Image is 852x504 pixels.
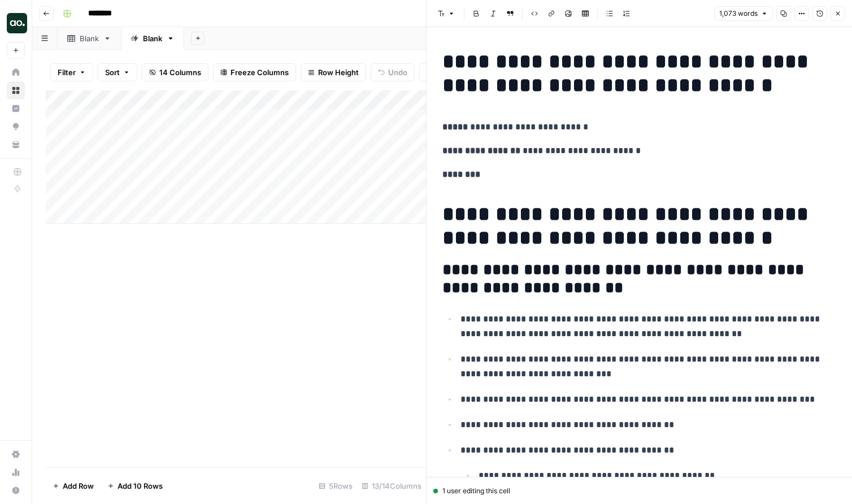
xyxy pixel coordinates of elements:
button: Add Row [46,477,101,495]
span: Row Height [318,67,359,78]
span: Add 10 Rows [118,480,163,492]
button: Workspace: AirOps Builders [7,9,25,37]
button: Help + Support [7,481,25,499]
button: Sort [98,63,137,81]
a: Blank [58,27,121,50]
a: Opportunities [7,118,25,136]
span: Filter [58,67,76,78]
a: Browse [7,81,25,99]
button: 1,073 words [714,6,773,21]
span: Sort [105,67,120,78]
span: Add Row [63,480,94,492]
span: 1,073 words [719,8,758,19]
button: Add 10 Rows [101,477,169,495]
img: AirOps Builders Logo [7,13,27,33]
button: Filter [50,63,93,81]
button: Undo [371,63,415,81]
div: 1 user editing this cell [433,486,845,496]
a: Settings [7,445,25,463]
a: Blank [121,27,184,50]
div: 13/14 Columns [357,477,426,495]
button: 14 Columns [142,63,208,81]
a: Your Data [7,136,25,154]
div: Blank [80,33,99,44]
a: Insights [7,99,25,118]
div: 5 Rows [314,477,357,495]
button: Row Height [301,63,366,81]
span: Freeze Columns [231,67,289,78]
div: Blank [143,33,162,44]
a: Usage [7,463,25,481]
span: Undo [388,67,407,78]
span: 14 Columns [159,67,201,78]
a: Home [7,63,25,81]
button: Freeze Columns [213,63,296,81]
